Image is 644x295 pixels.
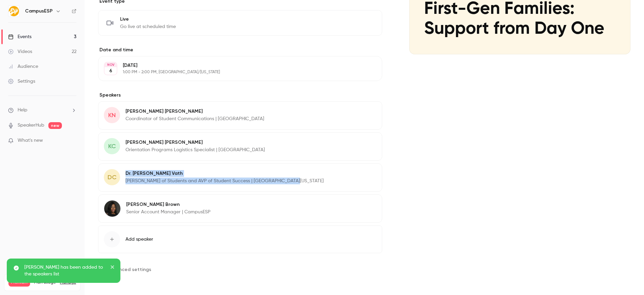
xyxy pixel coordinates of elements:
p: Dr. [PERSON_NAME] Vath [125,170,324,177]
span: What's new [18,137,43,144]
p: Coordinator of Student Communications | [GEOGRAPHIC_DATA] [125,115,264,122]
span: Go live at scheduled time [120,23,176,30]
div: Videos [8,48,32,55]
p: [PERSON_NAME] of Students and AVP of Student Success | [GEOGRAPHIC_DATA][US_STATE] [125,178,324,184]
button: close [110,264,115,272]
span: Advanced settings [108,266,151,273]
section: Advanced settings [98,264,382,275]
p: 6 [109,68,112,74]
button: Add speaker [98,225,382,253]
p: [PERSON_NAME] Brown [126,201,210,208]
img: CampusESP [8,6,19,17]
div: Events [8,33,31,40]
div: KC[PERSON_NAME] [PERSON_NAME]Orientation Programs Logistics Specialist | [GEOGRAPHIC_DATA] [98,132,382,161]
div: KN[PERSON_NAME] [PERSON_NAME]Coordinator of Student Communications | [GEOGRAPHIC_DATA] [98,101,382,130]
p: [PERSON_NAME] has been added to the speakers list [24,264,106,277]
li: help-dropdown-opener [8,107,76,114]
span: new [48,122,62,129]
p: [DATE] [123,62,346,69]
span: KN [108,111,116,120]
div: Audience [8,63,38,70]
div: NOV [105,62,117,67]
p: [PERSON_NAME] [PERSON_NAME] [125,139,265,146]
p: Orientation Programs Logistics Specialist | [GEOGRAPHIC_DATA] [125,146,265,153]
label: Date and time [98,47,382,53]
div: Tawanna Brown[PERSON_NAME] BrownSenior Account Manager | CampusESP [98,194,382,223]
p: Senior Account Manager | CampusESP [126,209,210,215]
span: Add speaker [125,236,153,243]
span: Live [120,16,176,23]
span: KC [108,142,116,151]
a: SpeakerHub [18,122,44,129]
div: Settings [8,78,35,85]
p: [PERSON_NAME] [PERSON_NAME] [125,108,264,115]
iframe: Noticeable Trigger [68,138,76,144]
span: DC [108,173,116,182]
label: Speakers [98,92,382,99]
p: 1:00 PM - 2:00 PM, [GEOGRAPHIC_DATA]/[US_STATE] [123,70,346,75]
img: Tawanna Brown [104,200,120,217]
h6: CampusESP [25,8,53,15]
span: Help [18,107,27,114]
div: DCDr. [PERSON_NAME] Vath[PERSON_NAME] of Students and AVP of Student Success | [GEOGRAPHIC_DATA][... [98,163,382,192]
button: Advanced settings [98,264,155,275]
